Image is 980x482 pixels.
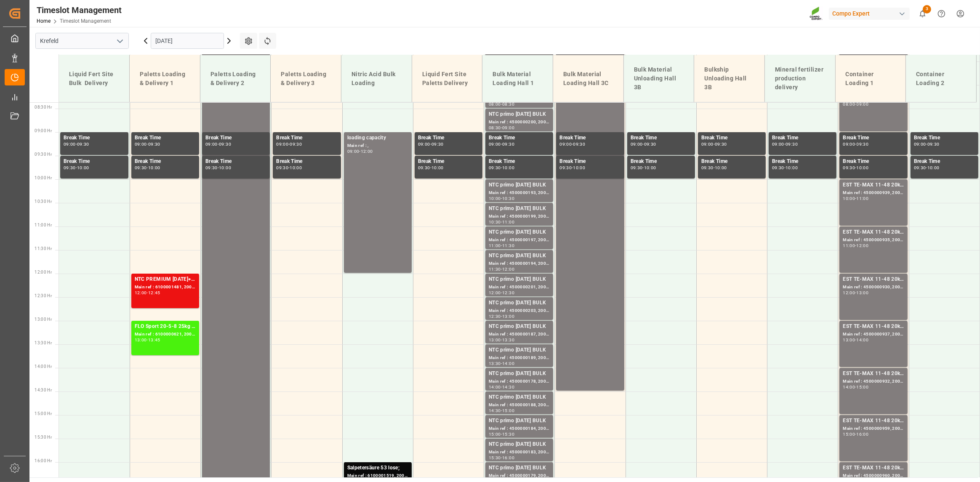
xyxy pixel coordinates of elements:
[631,166,643,170] div: 09:30
[843,417,904,425] div: EST TE-MAX 11-48 20kg (x45) ES, PT MTO
[572,142,573,146] div: -
[489,189,550,197] div: Main ref : 4500000193, 2000000032
[489,142,501,146] div: 09:00
[76,166,77,170] div: -
[35,364,52,369] span: 14:00 Hr
[810,6,823,21] img: Screenshot%202023-09-29%20at%2010.02.21.png_1712312052.png
[35,199,52,204] span: 10:30 Hr
[489,166,501,170] div: 09:30
[207,67,264,91] div: Paletts Loading & Delivery 2
[489,134,550,142] div: Break Time
[843,244,855,248] div: 11:00
[502,220,514,224] div: 11:00
[76,142,77,146] div: -
[489,181,550,189] div: NTC primo [DATE] BULK
[489,354,550,362] div: Main ref : 4500000189, 2000000017
[35,435,52,439] span: 15:30 Hr
[772,142,784,146] div: 09:00
[290,142,302,146] div: 09:30
[489,472,550,479] div: Main ref : 4500000179, 2000000017
[926,166,927,170] div: -
[857,291,869,295] div: 13:00
[843,142,855,146] div: 09:00
[631,134,692,142] div: Break Time
[489,126,501,130] div: 08:30
[430,166,431,170] div: -
[786,166,798,170] div: 10:00
[35,411,52,416] span: 15:00 Hr
[644,142,656,146] div: 09:30
[559,166,572,170] div: 09:30
[64,134,125,142] div: Break Time
[489,110,550,119] div: NTC primo [DATE] BULK
[502,291,514,295] div: 12:30
[35,176,52,180] span: 10:00 Hr
[147,291,148,295] div: -
[151,33,224,49] input: DD.MM.YYYY
[489,157,550,166] div: Break Time
[843,189,904,197] div: Main ref : 4500000939, 2000000976;
[37,18,51,24] a: Home
[857,102,869,106] div: 09:00
[147,166,148,170] div: -
[784,166,786,170] div: -
[347,142,408,149] div: Main ref : ,
[829,8,910,20] div: Compo Expert
[136,67,193,91] div: Paletts Loading & Delivery 1
[489,385,501,389] div: 14:00
[489,378,550,385] div: Main ref : 4500000178, 2000000017
[843,338,855,342] div: 13:00
[489,402,550,409] div: Main ref : 4500000188, 2000000017
[857,142,869,146] div: 09:30
[502,166,514,170] div: 10:00
[715,166,727,170] div: 10:00
[855,432,856,436] div: -
[219,142,231,146] div: 09:30
[218,142,219,146] div: -
[35,152,52,157] span: 09:30 Hr
[855,142,856,146] div: -
[113,35,126,48] button: open menu
[855,385,856,389] div: -
[843,472,904,479] div: Main ref : 4500000960, 2000000379
[913,4,932,23] button: show 3 new notifications
[418,157,479,166] div: Break Time
[205,134,266,142] div: Break Time
[786,142,798,146] div: 09:30
[772,157,833,166] div: Break Time
[927,166,940,170] div: 10:00
[843,166,855,170] div: 09:30
[843,432,855,436] div: 15:00
[843,275,904,284] div: EST TE-MAX 11-48 20kg (x56) WW;
[489,370,550,378] div: NTC primo [DATE] BULK
[573,142,585,146] div: 09:30
[501,267,502,271] div: -
[784,142,786,146] div: -
[502,362,514,365] div: 14:00
[843,291,855,295] div: 12:00
[489,425,550,432] div: Main ref : 4500000184, 2000000017
[347,149,360,153] div: 09:00
[276,142,288,146] div: 09:00
[418,134,479,142] div: Break Time
[135,142,147,146] div: 09:00
[489,284,550,291] div: Main ref : 4500000201, 2000000032
[501,142,502,146] div: -
[914,142,926,146] div: 09:00
[148,291,160,295] div: 12:45
[35,293,52,298] span: 12:30 Hr
[64,166,76,170] div: 09:30
[573,166,585,170] div: 10:00
[714,142,715,146] div: -
[829,5,913,21] button: Compo Expert
[489,102,501,106] div: 08:00
[501,314,502,318] div: -
[501,409,502,413] div: -
[489,440,550,449] div: NTC primo [DATE] BULK
[857,338,869,342] div: 14:00
[205,142,218,146] div: 09:00
[276,157,337,166] div: Break Time
[502,456,514,460] div: 16:00
[205,157,266,166] div: Break Time
[501,362,502,365] div: -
